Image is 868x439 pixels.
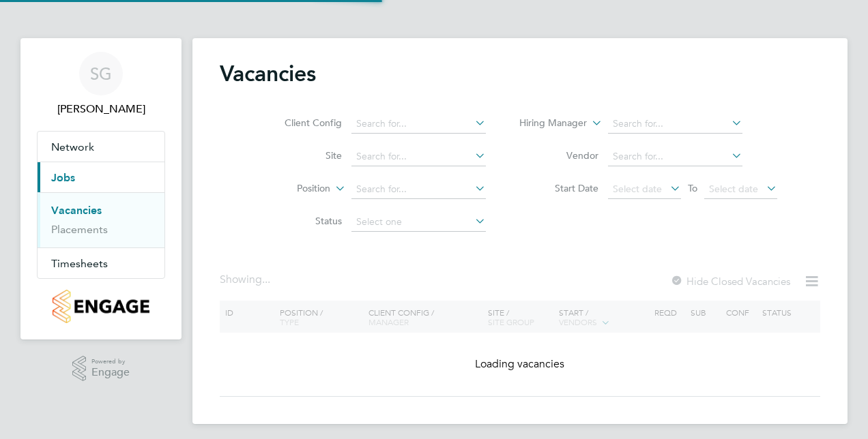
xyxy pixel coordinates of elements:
div: Showing [220,273,273,287]
span: SG [90,65,112,82]
label: Hide Closed Vacancies [670,275,790,288]
input: Search for... [351,180,486,199]
input: Search for... [608,115,742,134]
span: To [684,179,701,197]
span: Engage [91,367,130,378]
input: Search for... [351,115,486,134]
input: Search for... [608,147,742,166]
img: countryside-properties-logo-retina.png [53,290,149,323]
span: Timesheets [51,257,108,270]
span: Jobs [51,171,75,184]
label: Vendor [520,149,598,162]
label: Site [263,149,342,162]
a: Powered byEngage [72,356,130,382]
span: Network [51,140,94,153]
input: Search for... [351,147,486,166]
a: Go to home page [37,290,165,323]
label: Position [252,182,330,196]
input: Select one [351,213,486,232]
button: Network [38,132,164,162]
span: Select date [709,183,758,195]
label: Hiring Manager [508,117,587,130]
span: Select date [613,183,662,195]
a: SG[PERSON_NAME] [37,52,165,117]
button: Timesheets [38,248,164,278]
h2: Vacancies [220,60,316,87]
label: Status [263,215,342,227]
button: Jobs [38,162,164,192]
span: ... [262,273,270,286]
label: Start Date [520,182,598,194]
a: Vacancies [51,204,102,217]
div: Jobs [38,192,164,247]
label: Client Config [263,117,342,129]
nav: Main navigation [20,38,182,339]
span: Sam Green [37,101,165,117]
span: Powered by [91,356,130,367]
a: Placements [51,223,108,236]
